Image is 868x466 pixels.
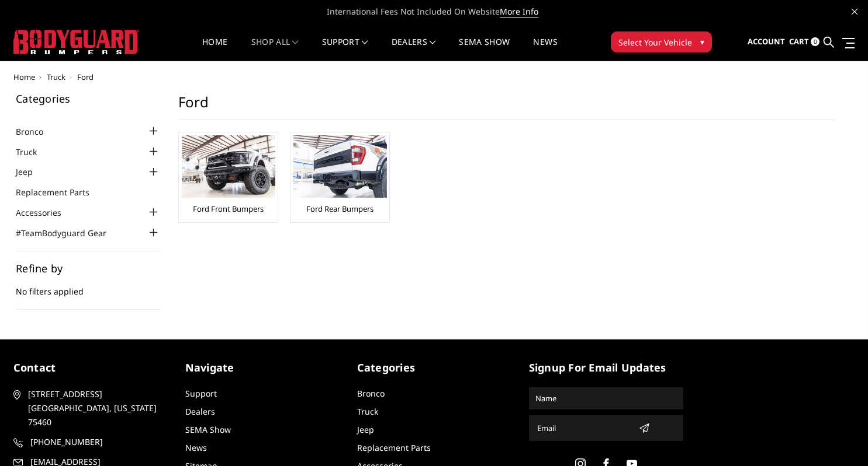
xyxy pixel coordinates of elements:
h5: signup for email updates [529,360,683,376]
a: Bronco [16,125,58,138]
h5: Navigate [185,360,340,376]
a: Truck [357,406,378,417]
a: SEMA Show [459,38,510,61]
h1: Ford [178,93,835,120]
span: 0 [811,37,819,46]
h5: Categories [357,360,511,376]
input: Email [532,419,634,437]
span: Select Your Vehicle [618,36,692,48]
a: Ford Front Bumpers [193,204,264,214]
button: Select Your Vehicle [611,31,712,52]
a: Dealers [185,406,215,417]
a: Truck [16,146,51,158]
h5: Refine by [16,263,161,274]
span: Cart [789,36,809,47]
a: Home [13,72,35,82]
h5: Categories [16,93,161,104]
h5: contact [13,360,168,376]
a: shop all [251,38,299,61]
a: Cart 0 [789,26,819,58]
span: [STREET_ADDRESS] [GEOGRAPHIC_DATA], [US_STATE] 75460 [28,387,164,429]
a: Replacement Parts [357,442,431,453]
a: Home [202,38,227,61]
a: Jeep [357,424,374,435]
a: News [533,38,557,61]
span: ▾ [700,36,704,48]
img: BODYGUARD BUMPERS [13,30,139,54]
a: Ford Rear Bumpers [306,204,374,214]
a: Truck [47,72,65,82]
span: Account [748,36,785,47]
a: Accessories [16,206,76,219]
a: Support [322,38,368,61]
a: SEMA Show [185,424,231,435]
span: [PHONE_NUMBER] [30,435,166,449]
a: #TeamBodyguard Gear [16,227,121,239]
a: Jeep [16,166,47,178]
input: Name [531,389,682,408]
a: Bronco [357,388,385,399]
span: Ford [77,72,94,82]
a: Account [748,26,785,58]
a: More Info [500,6,538,17]
div: No filters applied [16,263,161,310]
a: Support [185,388,217,399]
a: News [185,442,207,453]
a: Replacement Parts [16,186,104,198]
a: Dealers [392,38,436,61]
a: [PHONE_NUMBER] [13,435,168,449]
